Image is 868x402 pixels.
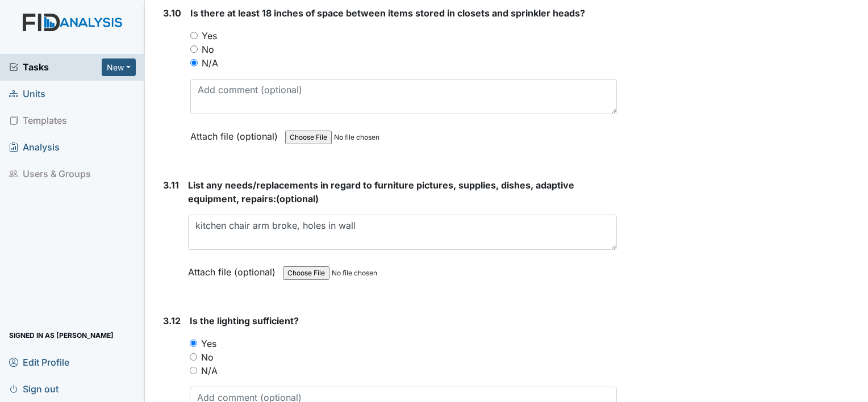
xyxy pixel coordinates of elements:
button: New [102,58,136,76]
a: Tasks [9,60,102,74]
span: Sign out [9,380,59,397]
input: Yes [190,32,198,39]
span: Edit Profile [9,353,69,371]
label: 3.12 [163,314,181,328]
label: No [201,350,214,364]
input: N/A [190,59,198,66]
label: N/A [201,364,218,378]
input: No [190,45,198,53]
label: 3.11 [163,178,179,192]
input: Yes [190,340,197,347]
label: Yes [202,29,217,43]
textarea: kitchen chair arm broke, holes in wall [188,215,617,250]
label: Attach file (optional) [188,259,280,279]
span: Signed in as [PERSON_NAME] [9,326,114,344]
span: List any needs/replacements in regard to furniture pictures, supplies, dishes, adaptive equipment... [188,179,574,204]
label: No [202,43,214,56]
label: N/A [202,56,218,70]
strong: (optional) [188,178,617,206]
label: 3.10 [163,6,181,20]
label: Attach file (optional) [190,123,282,143]
span: Units [9,85,45,103]
label: Yes [201,337,216,350]
input: N/A [190,367,197,374]
span: Is there at least 18 inches of space between items stored in closets and sprinkler heads? [190,7,585,19]
span: Analysis [9,139,60,156]
input: No [190,353,197,361]
span: Is the lighting sufficient? [190,315,299,326]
